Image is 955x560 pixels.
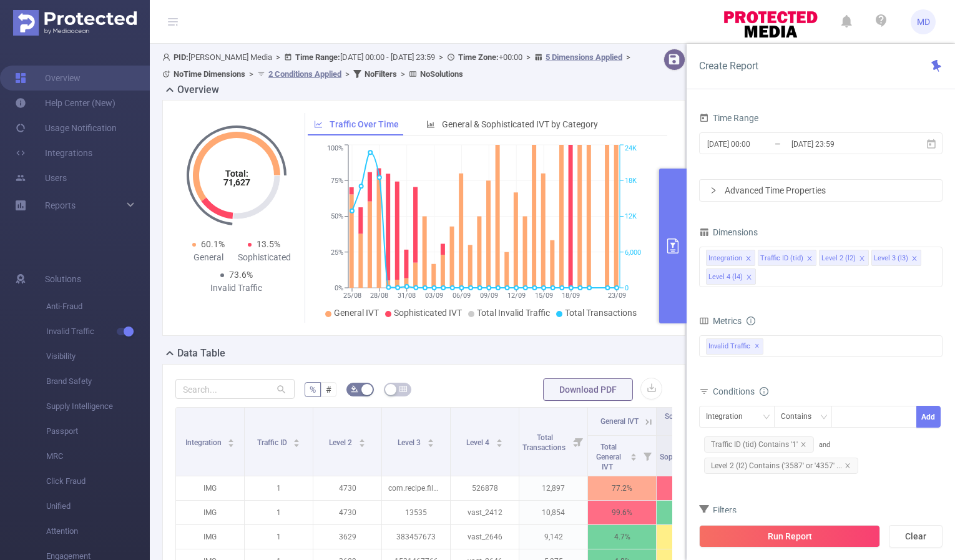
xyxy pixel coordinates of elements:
[310,385,316,395] span: %
[699,227,758,237] span: Dimensions
[370,292,388,300] tspan: 28/08
[46,469,150,494] span: Click Fraud
[358,437,365,441] i: icon: caret-up
[519,525,587,549] p: 9,142
[699,441,863,470] span: and
[745,255,752,263] i: icon: close
[329,438,354,447] span: Level 2
[228,437,235,441] i: icon: caret-up
[625,284,629,292] tspan: 0
[174,69,245,79] b: No Time Dimensions
[398,438,423,447] span: Level 3
[176,501,244,524] p: IMG
[331,248,343,257] tspan: 25%
[15,165,67,190] a: Users
[245,69,257,79] span: >
[223,177,250,187] tspan: 71,627
[343,292,361,300] tspan: 25/08
[746,274,752,282] i: icon: close
[45,193,76,218] a: Reports
[426,120,435,129] i: icon: bar-chart
[706,268,756,285] li: Level 4 (l4)
[427,442,434,446] i: icon: caret-down
[358,437,366,445] div: Sort
[46,319,150,344] span: Invalid Traffic
[162,52,634,79] span: [PERSON_NAME] Media [DATE] 00:00 - [DATE] 23:59 +00:00
[46,294,150,319] span: Anti-Fraud
[177,346,225,361] h2: Data Table
[588,501,656,524] p: 99.6%
[781,406,820,427] div: Contains
[608,292,626,300] tspan: 23/09
[358,442,365,446] i: icon: caret-down
[706,406,752,427] div: Integration
[257,239,280,249] span: 13.5%
[176,525,244,549] p: IMG
[272,52,284,62] span: >
[341,69,353,79] span: >
[820,413,828,422] i: icon: down
[596,443,621,471] span: Total General IVT
[162,53,174,61] i: icon: user
[237,251,293,264] div: Sophisticated
[46,419,150,444] span: Passport
[313,501,381,524] p: 4730
[442,119,598,129] span: General & Sophisticated IVT by Category
[435,52,447,62] span: >
[706,338,763,355] span: Invalid Traffic
[15,91,115,115] a: Help Center (New)
[758,250,816,266] li: Traffic ID (tid)
[46,394,150,419] span: Supply Intelligence
[480,292,498,300] tspan: 09/09
[763,413,770,422] i: icon: down
[639,436,656,476] i: Filter menu
[496,437,502,441] i: icon: caret-up
[706,250,755,266] li: Integration
[330,119,399,129] span: Traffic Over Time
[911,255,918,263] i: icon: close
[747,317,755,325] i: icon: info-circle
[427,437,434,445] div: Sort
[46,494,150,519] span: Unified
[760,387,768,396] i: icon: info-circle
[451,501,519,524] p: vast_2412
[335,284,343,292] tspan: 0%
[327,145,343,153] tspan: 100%
[565,308,637,318] span: Total Transactions
[174,52,189,62] b: PID:
[622,52,634,62] span: >
[208,282,265,295] div: Invalid Traffic
[175,379,295,399] input: Search...
[496,442,502,446] i: icon: caret-down
[427,437,434,441] i: icon: caret-up
[365,69,397,79] b: No Filters
[293,437,300,445] div: Sort
[916,406,941,428] button: Add
[706,135,807,152] input: Start date
[704,458,858,474] span: Level 2 (l2) Contains ('3587' or '4357' ...
[543,378,633,401] button: Download PDF
[859,255,865,263] i: icon: close
[562,292,580,300] tspan: 18/09
[630,451,637,459] div: Sort
[507,292,526,300] tspan: 12/09
[889,525,943,548] button: Clear
[806,255,813,263] i: icon: close
[334,308,379,318] span: General IVT
[519,476,587,500] p: 12,897
[700,180,942,201] div: icon: rightAdvanced Time Properties
[313,525,381,549] p: 3629
[382,525,450,549] p: 383457673
[399,385,407,393] i: icon: table
[185,438,223,447] span: Integration
[331,177,343,185] tspan: 75%
[351,385,358,393] i: icon: bg-colors
[398,292,416,300] tspan: 31/08
[229,270,253,280] span: 73.6%
[13,10,137,36] img: Protected Media
[293,437,300,441] i: icon: caret-up
[699,60,758,72] span: Create Report
[420,69,463,79] b: No Solutions
[871,250,921,266] li: Level 3 (l3)
[453,292,471,300] tspan: 06/09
